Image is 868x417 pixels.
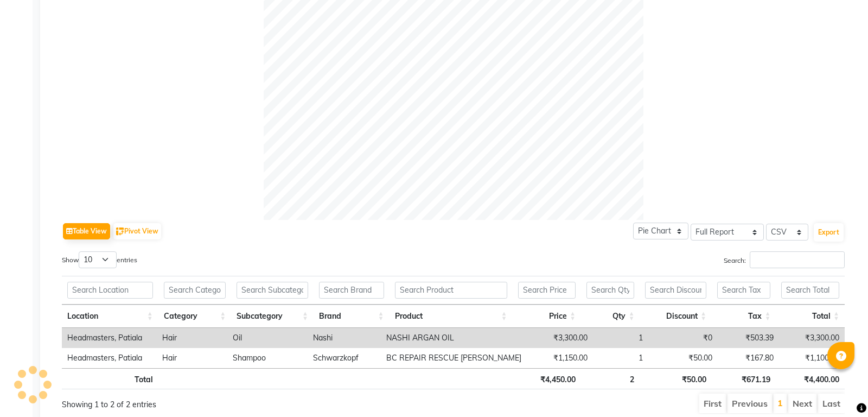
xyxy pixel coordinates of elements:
th: Tax: activate to sort column ascending [712,305,776,328]
th: ₹50.00 [640,368,712,389]
td: ₹1,100.00 [779,348,845,368]
button: Table View [63,223,110,239]
td: ₹167.80 [718,348,779,368]
th: 2 [581,368,640,389]
th: Product: activate to sort column ascending [390,305,513,328]
td: ₹1,150.00 [527,348,592,368]
td: NASHI ARGAN OIL [381,328,527,348]
button: Pivot View [113,223,161,239]
input: Search Brand [319,282,384,299]
th: Location: activate to sort column ascending [62,305,158,328]
th: Price: activate to sort column ascending [513,305,582,328]
div: Showing 1 to 2 of 2 entries [62,393,379,410]
td: Headmasters, Patiala [62,328,157,348]
td: ₹50.00 [648,348,718,368]
input: Search Location [67,282,153,299]
th: Total [62,368,158,389]
td: BC REPAIR RESCUE [PERSON_NAME] [381,348,527,368]
td: Headmasters, Patiala [62,348,157,368]
label: Search: [724,251,845,268]
td: ₹503.39 [718,328,779,348]
th: Brand: activate to sort column ascending [314,305,390,328]
th: Subcategory: activate to sort column ascending [231,305,314,328]
button: Export [814,223,844,242]
th: ₹4,400.00 [776,368,845,389]
img: pivot.png [116,228,124,236]
td: Hair [157,328,227,348]
td: Oil [227,328,308,348]
th: Category: activate to sort column ascending [158,305,232,328]
input: Search: [750,251,845,268]
td: ₹0 [648,328,718,348]
input: Search Price [518,282,576,299]
td: Shampoo [227,348,308,368]
td: ₹3,300.00 [779,328,845,348]
td: Schwarzkopf [308,348,381,368]
input: Search Category [164,282,226,299]
th: Total: activate to sort column ascending [776,305,845,328]
input: Search Total [781,282,839,299]
label: Show entries [62,251,137,268]
input: Search Subcategory [237,282,308,299]
td: Nashi [308,328,381,348]
input: Search Product [395,282,507,299]
a: 1 [777,397,783,408]
th: Qty: activate to sort column ascending [581,305,640,328]
td: 1 [593,328,648,348]
th: Discount: activate to sort column ascending [640,305,712,328]
input: Search Discount [645,282,706,299]
td: ₹3,300.00 [527,328,592,348]
input: Search Qty [586,282,634,299]
td: 1 [593,348,648,368]
td: Hair [157,348,227,368]
input: Search Tax [717,282,770,299]
th: ₹671.19 [712,368,776,389]
select: Showentries [79,251,117,268]
th: ₹4,450.00 [513,368,582,389]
